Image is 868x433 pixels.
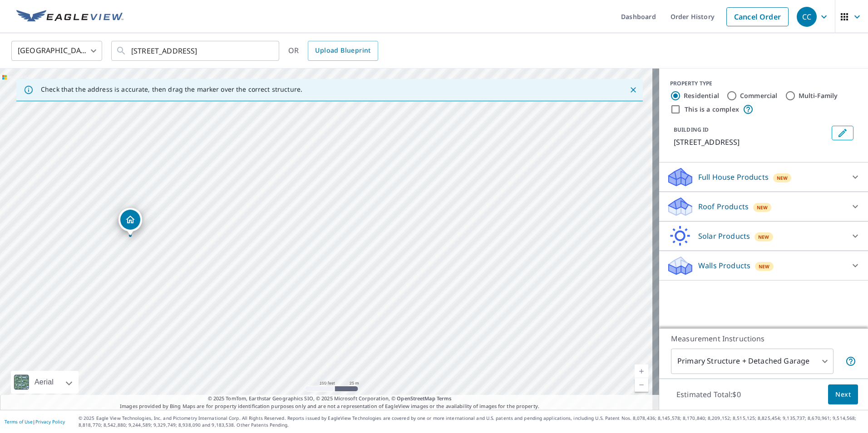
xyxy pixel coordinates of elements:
[671,333,856,344] p: Measurement Instructions
[666,196,861,217] div: Roof ProductsNew
[698,201,749,212] p: Roof Products
[666,166,861,188] div: Full House ProductsNew
[674,126,709,133] p: BUILDING ID
[726,7,789,26] a: Cancel Order
[16,10,123,24] img: EV Logo
[208,395,452,403] span: © 2025 TomTom, Earthstar Geographics SIO, © 2025 Microsoft Corporation, ©
[685,105,739,114] label: This is a complex
[669,384,748,404] p: Estimated Total: $0
[757,204,768,211] span: New
[670,79,857,88] div: PROPERTY TYPE
[41,85,302,93] p: Check that the address is accurate, then drag the marker over the correct structure.
[35,418,65,425] a: Privacy Policy
[79,415,863,428] p: © 2025 Eagle View Technologies, Inc. and Pictometry International Corp. All Rights Reserved. Repo...
[118,208,142,236] div: Dropped pin, building 1, Residential property, 3410 Meadow Top Ln Knoxville, TN 37931
[32,371,56,394] div: Aerial
[288,41,378,61] div: OR
[397,395,435,402] a: OpenStreetMap
[777,174,788,182] span: New
[5,419,65,424] p: |
[698,172,769,182] p: Full House Products
[11,371,79,394] div: Aerial
[799,91,838,100] label: Multi-Family
[437,395,452,402] a: Terms
[835,389,851,400] span: Next
[759,263,770,270] span: New
[635,364,648,378] a: Current Level 18, Zoom In
[740,91,778,100] label: Commercial
[671,349,833,374] div: Primary Structure + Detached Garage
[684,91,719,100] label: Residential
[698,260,750,271] p: Walls Products
[832,126,853,140] button: Edit building 1
[308,41,378,61] a: Upload Blueprint
[131,38,261,64] input: Search by address or latitude-longitude
[797,7,817,27] div: CC
[635,378,648,392] a: Current Level 18, Zoom Out
[698,231,750,241] p: Solar Products
[845,356,856,367] span: Your report will include the primary structure and a detached garage if one exists.
[627,84,639,96] button: Close
[11,38,102,64] div: [GEOGRAPHIC_DATA]
[315,45,370,56] span: Upload Blueprint
[828,384,858,405] button: Next
[666,225,861,247] div: Solar ProductsNew
[5,418,33,425] a: Terms of Use
[758,233,769,241] span: New
[666,255,861,276] div: Walls ProductsNew
[674,137,828,148] p: [STREET_ADDRESS]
